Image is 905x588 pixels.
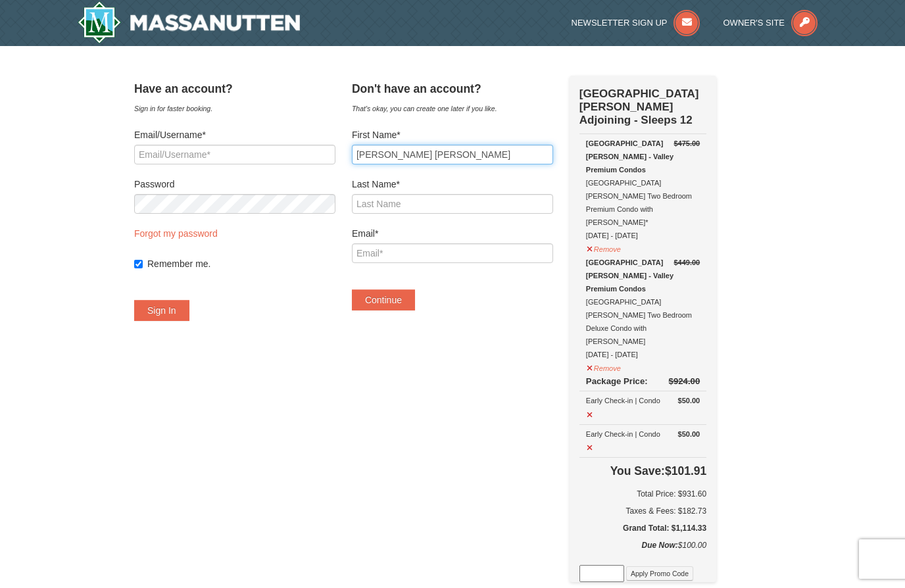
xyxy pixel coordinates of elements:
[586,256,700,361] div: [GEOGRAPHIC_DATA][PERSON_NAME] Two Bedroom Deluxe Condo with [PERSON_NAME] [DATE] - [DATE]
[586,258,673,293] strong: [GEOGRAPHIC_DATA][PERSON_NAME] - Valley Premium Condos
[579,504,706,518] div: Taxes & Fees: $182.73
[579,87,699,126] strong: [GEOGRAPHIC_DATA][PERSON_NAME] Adjoining - Sleeps 12
[134,102,335,115] div: Sign in for faster booking.
[352,194,553,214] input: Last Name
[678,394,700,407] strong: $50.00
[610,464,665,478] span: You Save:
[78,1,300,43] a: Massanutten Resort
[134,178,335,191] label: Password
[352,289,415,310] button: Continue
[579,539,706,565] div: $100.00
[147,257,335,270] label: Remember me.
[352,128,553,141] label: First Name*
[572,18,668,28] span: Newsletter Sign Up
[134,300,189,321] button: Sign In
[673,258,700,266] del: $449.00
[134,145,335,164] input: Email/Username*
[352,178,553,191] label: Last Name*
[678,428,700,441] strong: $50.00
[579,391,706,425] td: Early Check-in | Condo
[723,18,818,28] a: Owner's Site
[579,464,706,478] h4: $101.91
[572,18,700,28] a: Newsletter Sign Up
[352,243,553,263] input: Email*
[579,487,706,501] h6: Total Price: $931.60
[586,358,622,375] button: Remove
[586,239,622,256] button: Remove
[586,376,648,386] span: Package Price:
[134,128,335,141] label: Email/Username*
[669,376,700,386] del: $924.00
[78,1,300,43] img: Massanutten Resort Logo
[352,227,553,240] label: Email*
[352,102,553,115] div: That's okay, you can create one later if you like.
[626,566,693,581] button: Apply Promo Code
[134,82,335,95] h4: Have an account?
[641,541,677,550] strong: Due Now:
[723,18,785,28] span: Owner's Site
[586,139,673,174] strong: [GEOGRAPHIC_DATA][PERSON_NAME] - Valley Premium Condos
[673,139,700,147] del: $475.00
[579,424,706,457] td: Early Check-in | Condo
[352,145,553,164] input: First Name
[586,137,700,242] div: [GEOGRAPHIC_DATA][PERSON_NAME] Two Bedroom Premium Condo with [PERSON_NAME]* [DATE] - [DATE]
[579,522,706,535] h5: Grand Total: $1,114.33
[352,82,553,95] h4: Don't have an account?
[134,228,218,239] a: Forgot my password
